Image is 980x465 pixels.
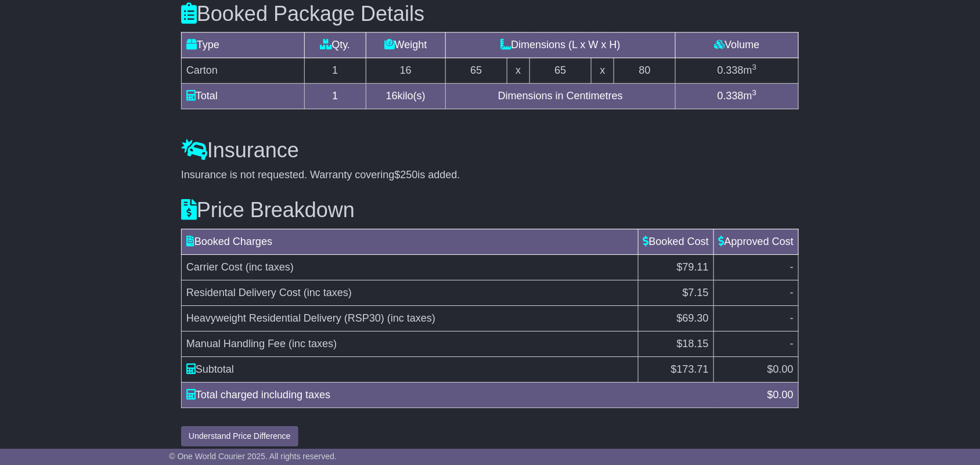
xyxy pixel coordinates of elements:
td: Subtotal [182,356,639,382]
td: m [676,84,799,109]
td: 80 [614,58,676,84]
span: 0.00 [773,389,794,401]
span: 0.338 [718,64,744,76]
td: 1 [304,58,366,84]
td: Weight [366,33,445,58]
span: (inc taxes) [289,338,337,349]
span: 0.338 [718,90,744,102]
td: m [676,58,799,84]
h3: Price Breakdown [181,199,799,222]
span: - [790,338,794,349]
td: Qty. [304,33,366,58]
span: Manual Handling Fee [186,338,286,349]
td: 16 [366,58,445,84]
span: $7.15 [683,287,709,298]
span: 16 [386,90,398,102]
div: $ [762,387,799,403]
td: Carton [182,58,305,84]
td: $ [638,356,714,382]
td: Booked Charges [182,229,639,254]
td: kilo(s) [366,84,445,109]
td: Type [182,33,305,58]
td: Total [182,84,305,109]
span: - [790,312,794,324]
span: $79.11 [677,261,709,273]
span: 173.71 [677,363,709,375]
td: Dimensions (L x W x H) [445,33,675,58]
span: $69.30 [677,312,709,324]
td: 65 [445,58,507,84]
td: Approved Cost [714,229,798,254]
td: $ [714,356,798,382]
td: Dimensions in Centimetres [445,84,675,109]
span: $18.15 [677,338,709,349]
td: 1 [304,84,366,109]
button: Understand Price Difference [181,426,298,446]
sup: 3 [752,88,757,97]
span: (inc taxes) [387,312,435,324]
span: Heavyweight Residential Delivery (RSP30) [186,312,384,324]
span: (inc taxes) [246,261,294,273]
td: 65 [530,58,592,84]
span: - [790,287,794,298]
span: Residental Delivery Cost [186,287,301,298]
span: 0.00 [773,363,794,375]
span: - [790,261,794,273]
span: © One World Courier 2025. All rights reserved. [169,452,337,461]
div: Insurance is not requested. Warranty covering is added. [181,169,799,182]
td: x [591,58,614,84]
td: Volume [676,33,799,58]
h3: Booked Package Details [181,2,799,26]
div: Total charged including taxes [181,387,762,403]
span: Carrier Cost [186,261,243,273]
td: x [507,58,529,84]
h3: Insurance [181,139,799,162]
span: $250 [395,169,418,181]
span: (inc taxes) [304,287,352,298]
sup: 3 [752,63,757,71]
td: Booked Cost [638,229,714,254]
